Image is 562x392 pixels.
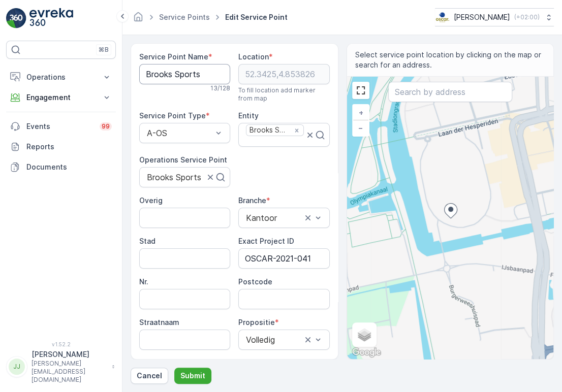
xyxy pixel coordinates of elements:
p: Reports [26,142,112,152]
img: Google [350,346,383,359]
p: Engagement [26,92,96,103]
span: + [359,108,363,117]
a: Zoom Out [353,120,368,136]
button: Operations [6,67,116,87]
label: Service Point Name [139,52,208,61]
p: ( +02:00 ) [514,13,540,21]
button: Engagement [6,87,116,108]
span: To fill location add marker from map [238,86,329,103]
p: [PERSON_NAME] [454,12,510,22]
p: Submit [180,371,205,381]
p: [PERSON_NAME] [32,349,107,360]
img: logo_light-DOdMpM7g.png [29,8,73,28]
label: Exact Klant ID [139,358,188,367]
p: Events [26,121,93,132]
a: Homepage [133,15,144,24]
div: Remove Brooks Sports B.V. [291,126,302,135]
a: View Fullscreen [353,83,368,98]
img: logo [6,8,26,28]
button: [PERSON_NAME](+02:00) [435,8,554,26]
label: Nr. [139,277,148,286]
label: Postcode [238,277,272,286]
p: Operations [26,72,96,82]
button: Submit [174,368,211,384]
p: 99 [102,122,110,130]
a: Service Points [159,13,210,21]
div: JJ [9,358,25,375]
label: Branche [238,196,266,205]
span: Select service point location by clicking on the map or search for an address. [355,50,546,70]
label: Location [238,52,269,61]
p: [PERSON_NAME][EMAIL_ADDRESS][DOMAIN_NAME] [32,360,107,384]
a: Layers [353,323,376,346]
input: Search by address [388,82,512,102]
span: − [358,123,363,132]
button: Cancel [131,368,168,384]
span: v 1.52.2 [6,341,116,347]
label: Exact Project ID [238,237,294,245]
p: ⌘B [99,46,109,54]
label: Stad [139,237,155,245]
label: Propositie [238,318,275,326]
span: Edit Service Point [223,12,290,22]
label: Entity [238,111,259,120]
label: Service Point Type [139,111,206,120]
a: Documents [6,157,116,177]
label: Overig [139,196,163,205]
p: Documents [26,162,112,172]
a: Reports [6,137,116,157]
a: Zoom In [353,105,368,120]
img: basis-logo_rgb2x.png [435,12,450,23]
label: Straatnaam [139,318,179,326]
p: Cancel [137,371,162,381]
div: Brooks Sports B.V. [246,125,290,136]
a: Events99 [6,116,116,137]
p: 13 / 128 [210,84,230,92]
a: Open this area in Google Maps (opens a new window) [350,346,383,359]
label: Operations Service Point [139,155,227,164]
button: JJ[PERSON_NAME][PERSON_NAME][EMAIL_ADDRESS][DOMAIN_NAME] [6,349,116,384]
